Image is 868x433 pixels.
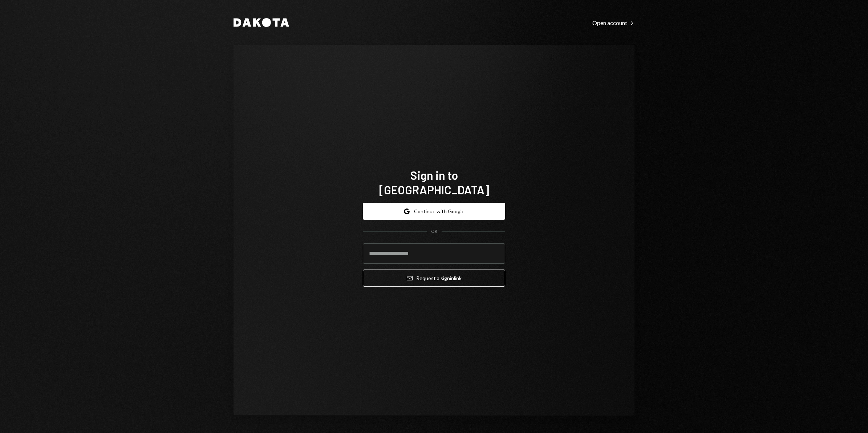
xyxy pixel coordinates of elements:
a: Open account [592,19,634,27]
h1: Sign in to [GEOGRAPHIC_DATA] [363,168,505,197]
div: Open account [592,19,634,27]
div: OR [431,228,437,235]
button: Request a signinlink [363,270,505,287]
button: Continue with Google [363,203,505,220]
